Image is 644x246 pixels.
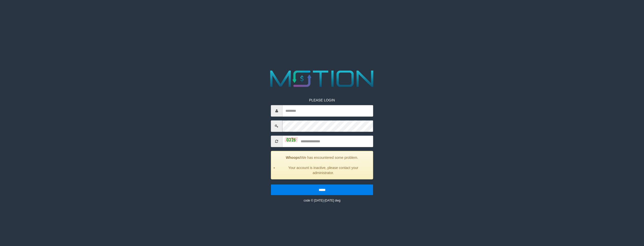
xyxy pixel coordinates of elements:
[271,97,373,102] p: PLEASE LOGIN
[266,68,378,90] img: MOTION_logo.png
[278,165,369,175] li: Your account is inactive, please contact your administrator.
[286,155,301,159] strong: Whoops!
[285,137,298,142] img: captcha
[303,198,340,202] small: code © [DATE]-[DATE] dwg
[271,151,373,179] div: We has encountered some problem.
